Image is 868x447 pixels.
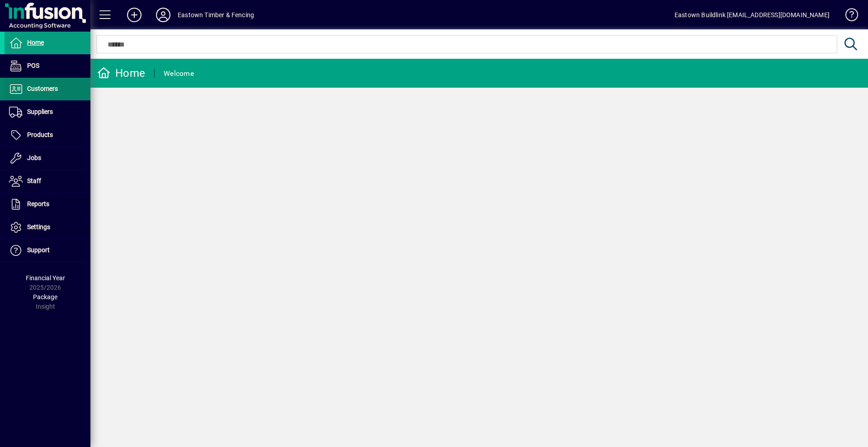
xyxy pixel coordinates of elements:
span: Jobs [27,154,41,161]
a: Settings [5,216,90,239]
span: Staff [27,177,41,184]
a: Knowledge Base [839,2,857,31]
span: Package [33,293,57,301]
span: Reports [27,200,49,207]
span: Settings [27,223,50,231]
span: Financial Year [26,274,65,282]
div: Home [97,66,145,80]
a: Suppliers [5,101,90,123]
button: Profile [149,7,178,23]
a: Products [5,124,90,146]
div: Welcome [164,66,194,81]
div: Eastown Buildlink [EMAIL_ADDRESS][DOMAIN_NAME] [675,8,830,22]
span: Products [27,131,53,138]
div: Eastown Timber & Fencing [178,8,254,22]
span: Customers [27,85,58,92]
a: POS [5,55,90,77]
a: Staff [5,170,90,193]
a: Jobs [5,147,90,169]
a: Reports [5,193,90,216]
span: POS [27,62,39,69]
span: Support [27,246,50,254]
a: Support [5,239,90,262]
span: Home [27,39,44,46]
a: Customers [5,78,90,100]
span: Suppliers [27,108,53,115]
button: Add [120,7,149,23]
